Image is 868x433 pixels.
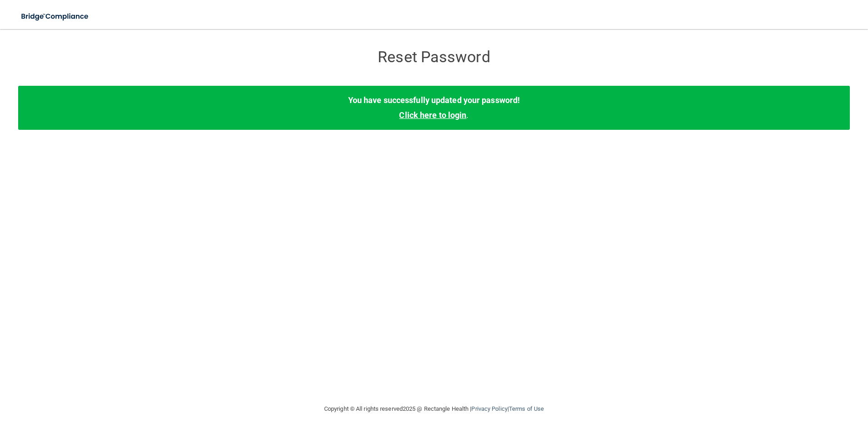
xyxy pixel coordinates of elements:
[268,394,600,423] div: Copyright © All rights reserved 2025 @ Rectangle Health | |
[348,95,520,105] b: You have successfully updated your password!
[18,86,850,129] div: .
[509,405,544,412] a: Terms of Use
[268,49,600,65] h3: Reset Password
[471,405,507,412] a: Privacy Policy
[399,110,466,120] a: Click here to login
[14,7,97,26] img: bridge_compliance_login_screen.278c3ca4.svg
